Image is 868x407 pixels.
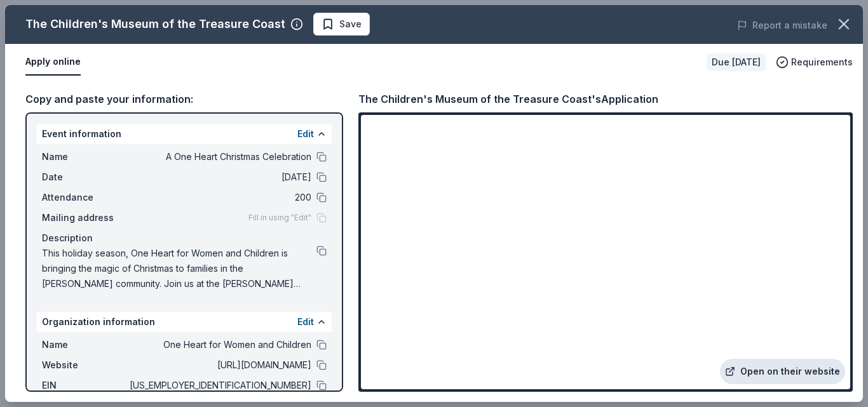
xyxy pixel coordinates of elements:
[42,170,127,185] span: Date
[358,91,658,107] div: The Children's Museum of the Treasure Coast's Application
[42,337,127,352] span: Name
[127,357,311,373] span: [URL][DOMAIN_NAME]
[127,190,311,205] span: 200
[313,13,370,36] button: Save
[297,126,314,142] button: Edit
[297,314,314,330] button: Edit
[776,55,853,70] button: Requirements
[42,246,316,291] span: This holiday season, One Heart for Women and Children is bringing the magic of Christmas to famil...
[25,91,343,107] div: Copy and paste your information:
[42,210,127,225] span: Mailing address
[720,359,845,384] a: Open on their website
[25,49,81,76] button: Apply online
[127,149,311,164] span: A One Heart Christmas Celebration
[25,14,285,34] div: The Children's Museum of the Treasure Coast
[248,213,311,223] span: Fill in using "Edit"
[37,124,332,144] div: Event information
[42,378,127,393] span: EIN
[42,190,127,205] span: Attendance
[127,378,311,393] span: [US_EMPLOYER_IDENTIFICATION_NUMBER]
[42,230,327,246] div: Description
[127,337,311,352] span: One Heart for Women and Children
[339,17,362,32] span: Save
[791,55,853,70] span: Requirements
[42,357,127,373] span: Website
[737,18,827,33] button: Report a mistake
[42,149,127,164] span: Name
[127,170,311,185] span: [DATE]
[37,312,332,332] div: Organization information
[707,53,766,71] div: Due [DATE]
